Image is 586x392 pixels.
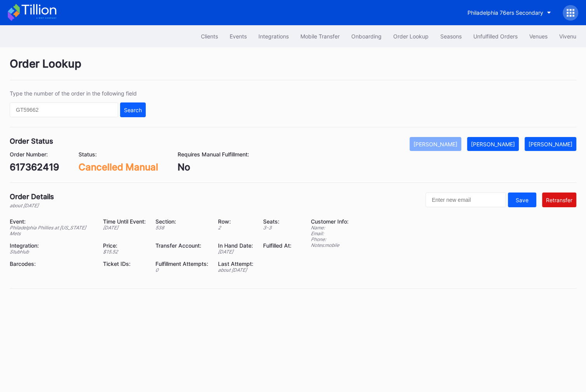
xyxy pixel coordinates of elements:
div: Clients [201,33,218,40]
input: GT59662 [10,102,118,117]
button: Integrations [253,29,295,43]
div: In Hand Date: [218,242,253,249]
div: Search [124,107,142,113]
div: 2 [218,225,253,231]
div: Vivenu [559,33,576,40]
div: Retransfer [546,197,572,203]
div: Price: [103,242,146,249]
input: Enter new email [426,193,506,207]
div: Order Number: [10,151,59,158]
div: Notes: mobile [311,242,349,248]
div: Venues [529,33,548,40]
div: about [DATE] [10,203,54,208]
div: Row: [218,218,253,225]
div: Transfer Account: [155,242,208,249]
div: Integrations [258,33,289,40]
div: Status: [78,151,158,158]
div: Ticket IDs: [103,260,146,267]
div: Cancelled Manual [78,161,158,173]
div: Order Status [10,137,53,145]
button: [PERSON_NAME] [410,137,461,151]
div: [DATE] [218,249,253,255]
button: Seasons [434,29,467,43]
div: Unfulfilled Orders [473,33,518,40]
div: Time Until Event: [103,218,146,225]
button: Order Lookup [387,29,434,43]
div: Barcodes: [10,260,93,267]
button: Mobile Transfer [295,29,345,43]
div: Integration: [10,242,93,249]
div: [DATE] [103,225,146,231]
div: Seats: [263,218,291,225]
div: Email: [311,231,349,236]
button: Onboarding [345,29,387,43]
div: about [DATE] [218,267,253,273]
button: Search [120,102,146,117]
div: $ 15.52 [103,249,146,255]
div: Order Lookup [393,33,429,40]
div: [PERSON_NAME] [471,141,515,147]
div: Fulfillment Attempts: [155,260,208,267]
div: StubHub [10,249,93,255]
button: Unfulfilled Orders [467,29,523,43]
button: Philadelphia 76ers Secondary [462,5,557,20]
div: 3 - 3 [263,225,291,231]
div: Seasons [440,33,462,40]
div: Save [516,197,528,203]
button: Venues [523,29,553,43]
div: Events [230,33,247,40]
div: Section: [155,218,208,225]
div: [PERSON_NAME] [413,141,457,147]
button: [PERSON_NAME] [525,137,576,151]
div: Name: [311,225,349,231]
div: 538 [155,225,208,231]
div: 0 [155,267,208,273]
div: Onboarding [351,33,382,40]
button: Clients [195,29,224,43]
div: Philadelphia Phillies at [US_STATE] Mets [10,225,93,236]
button: Save [508,193,536,207]
div: Event: [10,218,93,225]
div: Philadelphia 76ers Secondary [467,9,543,16]
div: Type the number of the order in the following field [10,90,146,97]
div: [PERSON_NAME] [528,141,572,147]
button: Retransfer [542,193,576,207]
div: 617362419 [10,161,59,173]
button: Events [224,29,253,43]
div: Mobile Transfer [300,33,340,40]
div: Fulfilled At: [263,242,291,249]
div: No [178,161,249,173]
div: Order Details [10,193,54,201]
div: Customer Info: [311,218,349,225]
div: Requires Manual Fulfillment: [178,151,249,158]
div: Last Attempt: [218,260,253,267]
button: [PERSON_NAME] [467,137,519,151]
div: Phone: [311,236,349,242]
div: Order Lookup [10,57,576,80]
button: Vivenu [553,29,582,43]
